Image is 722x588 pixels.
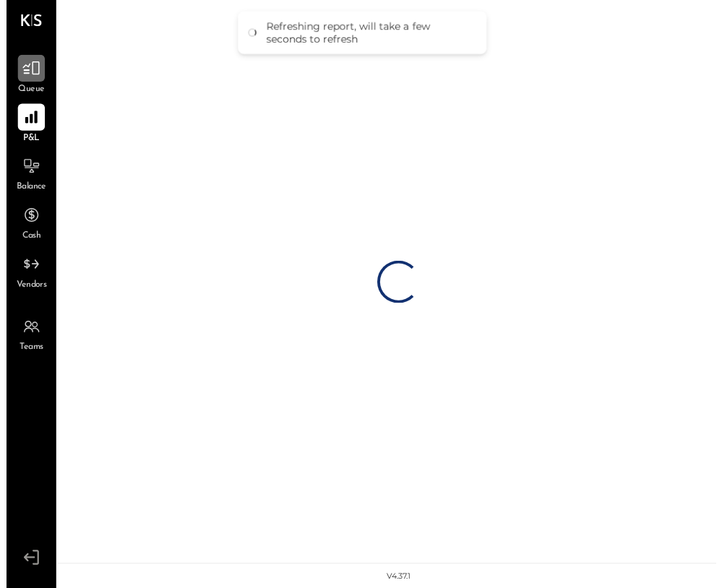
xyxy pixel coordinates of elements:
[1,205,50,247] a: Cash
[14,347,38,360] span: Teams
[16,234,35,247] span: Cash
[265,20,474,46] div: Refreshing report, will take a few seconds to refresh
[10,284,41,297] span: Vendors
[1,56,50,98] a: Queue
[1,155,50,197] a: Balance
[1,105,50,147] a: P&L
[12,85,39,98] span: Queue
[17,134,34,147] span: P&L
[1,319,50,360] a: Teams
[1,255,50,297] a: Vendors
[10,184,40,197] span: Balance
